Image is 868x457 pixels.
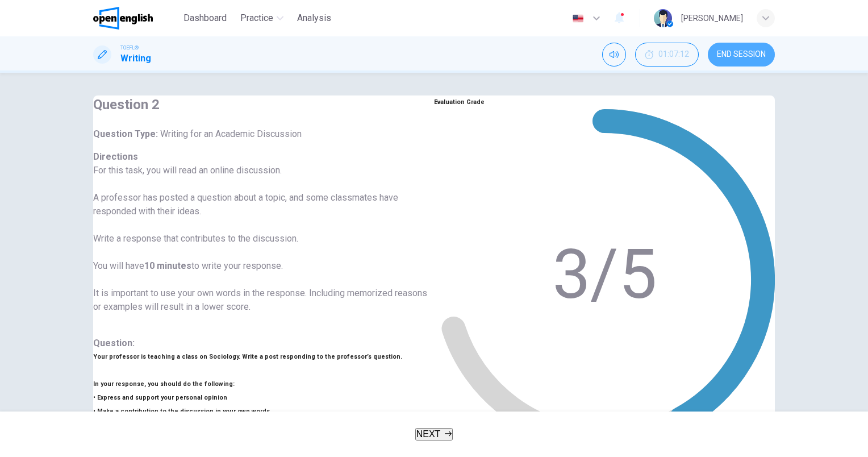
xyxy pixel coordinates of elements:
button: Practice [236,8,288,28]
text: 3/5 [552,235,657,314]
h6: Your professor is teaching a class on Sociology. Write a post responding to the professor’s quest... [93,350,434,364]
a: OpenEnglish logo [93,7,179,30]
div: Hide [635,43,699,67]
div: [PERSON_NAME] [681,11,743,25]
span: Analysis [297,11,331,25]
img: en [571,14,585,23]
h6: In your response, you should do the following: • Express and support your personal opinion • Make... [93,377,434,418]
button: END SESSION [708,43,775,67]
img: Profile picture [654,9,672,27]
button: Analysis [293,8,336,28]
button: NEXT [415,428,453,441]
span: Practice [240,11,273,25]
span: 01:07:12 [658,50,689,59]
h6: Evaluation Grade [434,95,775,109]
button: 01:07:12 [635,43,699,67]
p: For this task, you will read an online discussion. A professor has posted a question about a topi... [93,164,434,314]
span: NEXT [416,429,441,439]
h6: Directions [93,150,434,327]
div: Mute [602,43,626,67]
h4: Question 2 [93,95,434,114]
b: 10 minutes [144,260,191,271]
span: Dashboard [183,11,227,25]
span: TOEFL® [120,44,139,52]
h1: Writing [120,52,151,65]
img: OpenEnglish logo [93,7,153,30]
span: Writing for an Academic Discussion [158,128,302,139]
button: Dashboard [179,8,231,28]
h6: Question : [93,336,434,350]
h6: Question Type : [93,127,434,141]
span: END SESSION [717,50,766,59]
